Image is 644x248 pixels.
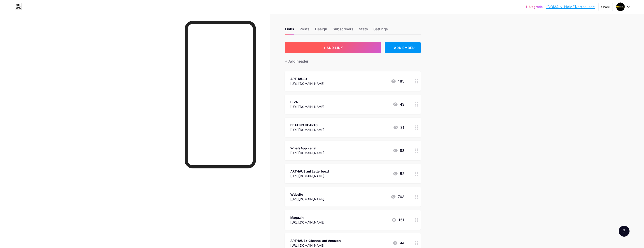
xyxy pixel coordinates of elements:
div: [URL][DOMAIN_NAME] [290,243,341,248]
div: 703 [391,194,404,199]
div: Posts [300,26,310,34]
div: Website [290,192,324,197]
button: + ADD LINK [285,42,381,53]
div: Magazin [290,215,324,220]
div: [URL][DOMAIN_NAME] [290,81,324,86]
div: 31 [393,125,404,130]
div: [URL][DOMAIN_NAME] [290,220,324,225]
div: [URL][DOMAIN_NAME] [290,127,324,132]
div: + ADD EMBED [385,42,421,53]
div: [URL][DOMAIN_NAME] [290,174,329,178]
div: [URL][DOMAIN_NAME] [290,104,324,109]
div: 44 [393,240,404,246]
div: 52 [393,171,404,176]
div: Subscribers [333,26,353,34]
a: [DOMAIN_NAME]/arthausde [546,4,595,10]
div: WhatsApp Kanal [290,146,324,151]
span: + ADD LINK [323,46,343,50]
div: BEATING HEARTS [290,123,324,127]
div: DIVA [290,100,324,104]
img: arthausde [616,2,625,11]
a: Upgrade [525,5,543,9]
div: Design [315,26,327,34]
div: ARTHAUS auf Letterboxd [290,169,329,174]
div: Settings [373,26,388,34]
div: + Add header [285,58,308,64]
div: ARTHAUS+ Channel auf Amazon [290,238,341,243]
div: Links [285,26,294,34]
div: ARTHAUS+ [290,76,324,81]
div: [URL][DOMAIN_NAME] [290,151,324,155]
div: Share [601,5,610,9]
div: 43 [393,102,404,107]
div: [URL][DOMAIN_NAME] [290,197,324,202]
div: 83 [393,148,404,153]
div: Stats [359,26,368,34]
div: 185 [391,78,404,84]
div: 151 [391,217,404,223]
